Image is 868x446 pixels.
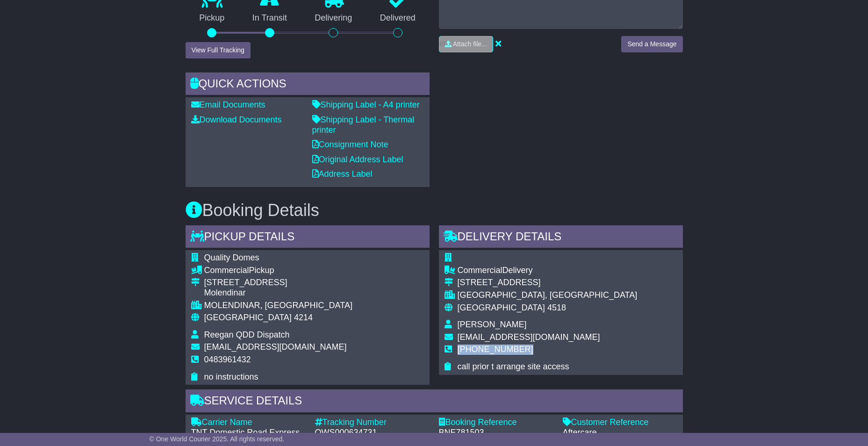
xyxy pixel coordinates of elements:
[204,313,292,322] span: [GEOGRAPHIC_DATA]
[150,435,285,443] span: © One World Courier 2025. All rights reserved.
[186,13,239,23] p: Pickup
[294,313,313,322] span: 4214
[204,330,290,339] span: Reegan QDD Dispatch
[191,417,306,428] div: Carrier Name
[458,320,527,329] span: [PERSON_NAME]
[439,417,553,428] div: Booking Reference
[191,115,282,124] a: Download Documents
[204,266,249,275] span: Commercial
[439,225,683,251] div: Delivery Details
[315,428,430,438] div: OWS000634731
[458,266,638,276] div: Delivery
[458,266,502,275] span: Commercial
[204,301,352,311] div: MOLENDINAR, [GEOGRAPHIC_DATA]
[238,13,301,23] p: In Transit
[312,115,415,135] a: Shipping Label - Thermal printer
[204,278,352,288] div: [STREET_ADDRESS]
[563,428,677,438] div: Aftercare
[312,100,420,109] a: Shipping Label - A4 printer
[458,278,638,288] div: [STREET_ADDRESS]
[366,13,430,23] p: Delivered
[312,140,388,149] a: Consignment Note
[204,266,352,276] div: Pickup
[621,36,682,52] button: Send a Message
[204,342,347,352] span: [EMAIL_ADDRESS][DOMAIN_NAME]
[312,155,403,164] a: Original Address Label
[547,303,566,312] span: 4518
[301,13,366,23] p: Delivering
[186,42,251,58] button: View Full Tracking
[312,169,373,179] a: Address Label
[204,253,259,262] span: Quality Domes
[204,355,251,364] span: 0483961432
[204,372,258,381] span: no instructions
[186,389,683,415] div: Service Details
[458,290,638,301] div: [GEOGRAPHIC_DATA], [GEOGRAPHIC_DATA]
[204,288,352,298] div: Molendinar
[191,100,265,109] a: Email Documents
[191,428,306,438] div: TNT Domestic Road Express
[315,417,430,428] div: Tracking Number
[439,428,553,438] div: BNE781503
[186,225,430,251] div: Pickup Details
[563,417,677,428] div: Customer Reference
[458,345,533,354] span: [PHONE_NUMBER]
[458,362,569,371] span: call prior t arrange site access
[458,332,600,342] span: [EMAIL_ADDRESS][DOMAIN_NAME]
[186,201,683,220] h3: Booking Details
[186,72,430,98] div: Quick Actions
[458,303,545,312] span: [GEOGRAPHIC_DATA]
